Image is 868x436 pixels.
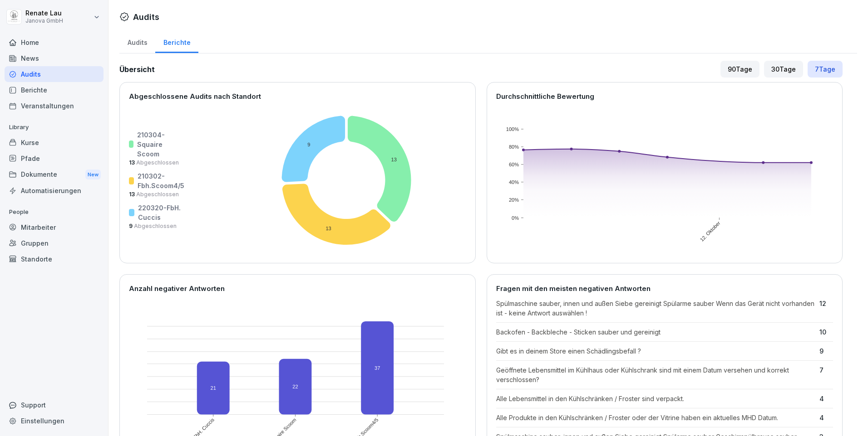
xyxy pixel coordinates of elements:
text: 40% [508,179,518,185]
p: Alle Produkte in den Kühlschränken / Froster oder der Vitrine haben ein aktuelles MHD Datum. [496,413,815,422]
p: 9 [129,222,187,230]
p: 220320-FbH. Cuccis [138,203,187,222]
div: 30 Tage [764,61,803,78]
text: 20% [508,197,518,203]
a: Mitarbeiter [5,219,104,235]
p: 12 [819,299,833,318]
p: Renate Lau [25,10,63,17]
div: New [85,170,101,180]
p: 13 [129,190,187,199]
a: Berichte [5,82,104,98]
h2: Übersicht [119,64,155,75]
p: 4 [819,413,833,422]
p: Janova GmbH [25,18,63,24]
p: 7 [819,365,833,384]
p: Gibt es in deinem Store einen Schädlingsbefall ? [496,346,815,356]
p: 210302-Fbh.Scoom4/5 [138,171,187,190]
a: Standorte [5,251,104,267]
a: DokumenteNew [5,166,104,183]
p: Backofen - Backbleche - Sticken sauber und gereinigt [496,327,815,337]
p: People [5,205,104,219]
text: 60% [508,162,518,167]
a: Audits [119,30,155,53]
a: Gruppen [5,235,104,251]
p: 13 [129,159,187,167]
p: 10 [819,327,833,337]
a: Pfade [5,150,104,166]
a: Home [5,34,104,50]
a: News [5,50,104,66]
span: Abgeschlossen [135,191,179,198]
text: 100% [506,126,518,132]
h1: Audits [133,11,159,23]
div: 7 Tage [808,61,843,78]
p: Spülmaschine sauber, innen und außen Siebe gereinigt Spülarme sauber Wenn das Gerät nicht vorhand... [496,299,815,318]
div: Dokumente [5,166,104,183]
p: Anzahl negativer Antworten [129,284,466,294]
text: 0% [512,215,519,221]
a: Automatisierungen [5,183,104,199]
p: 210304-Squaire Scoom [137,130,187,159]
span: Abgeschlossen [133,223,177,229]
p: Abgeschlossene Audits nach Standort [129,92,466,102]
a: Berichte [155,30,198,53]
p: Durchschnittliche Bewertung [496,92,833,102]
p: 4 [819,394,833,403]
p: 9 [819,346,833,356]
a: Veranstaltungen [5,98,104,114]
p: Fragen mit den meisten negativen Antworten [496,284,833,294]
text: 80% [508,144,518,150]
text: 12. Oktober [699,220,721,242]
a: Audits [5,66,104,82]
div: 90 Tage [720,61,759,78]
span: Abgeschlossen [135,159,179,166]
div: Support [5,397,104,413]
a: Einstellungen [5,413,104,429]
p: Geöffnete Lebensmittel im Kühlhaus oder Kühlschrank sind mit einem Datum versehen und korrekt ver... [496,365,815,384]
p: Library [5,120,104,135]
p: Alle Lebensmittel in den Kühlschränken / Froster sind verpackt. [496,394,815,403]
a: Kurse [5,135,104,150]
